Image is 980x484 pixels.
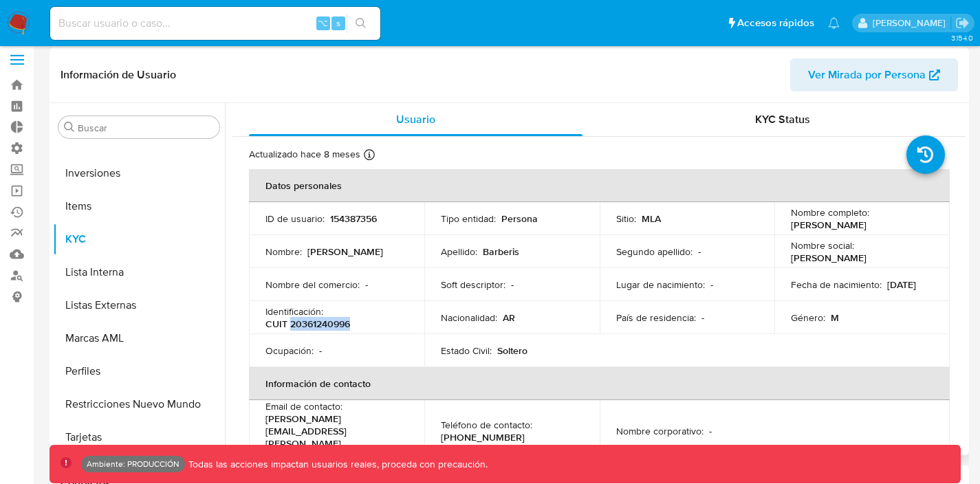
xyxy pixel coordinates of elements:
[755,111,810,127] span: KYC Status
[87,461,179,467] p: Ambiente: PRODUCCIÓN
[265,245,302,258] p: Nombre :
[64,122,75,133] button: Buscar
[318,16,328,30] span: ⌥
[873,16,950,30] p: franco.barberis@mercadolibre.com
[616,311,696,324] p: País de residencia :
[265,278,360,291] p: Nombre del comercio :
[249,148,360,161] p: Actualizado hace 8 meses
[616,278,705,291] p: Lugar de nacimiento :
[701,311,704,324] p: -
[249,169,950,202] th: Datos personales
[791,239,854,252] p: Nombre social :
[265,412,402,462] p: [PERSON_NAME][EMAIL_ADDRESS][PERSON_NAME][DOMAIN_NAME]
[53,256,225,289] button: Lista Interna
[503,311,515,324] p: AR
[265,344,314,357] p: Ocupación :
[616,425,704,437] p: Nombre corporativo :
[53,223,225,256] button: KYC
[791,219,867,231] p: [PERSON_NAME]
[709,425,712,437] p: -
[483,245,519,258] p: Barberis
[50,14,380,32] input: Buscar usuario o caso...
[61,68,176,82] h1: Información de Usuario
[53,322,225,355] button: Marcas AML
[265,212,325,225] p: ID de usuario :
[185,458,488,471] p: Todas las acciones impactan usuarios reales, proceda con precaución.
[791,206,869,219] p: Nombre completo :
[616,245,693,258] p: Segundo apellido :
[441,344,492,357] p: Estado Civil :
[53,388,225,421] button: Restricciones Nuevo Mundo
[511,278,514,291] p: -
[698,245,701,258] p: -
[441,212,496,225] p: Tipo entidad :
[265,318,350,330] p: CUIT 20361240996
[347,14,375,33] button: search-icon
[808,58,926,91] span: Ver Mirada por Persona
[790,58,958,91] button: Ver Mirada por Persona
[365,278,368,291] p: -
[828,17,840,29] a: Notificaciones
[497,344,527,357] p: Soltero
[441,419,532,431] p: Teléfono de contacto :
[791,311,825,324] p: Género :
[53,157,225,190] button: Inversiones
[791,278,882,291] p: Fecha de nacimiento :
[441,311,497,324] p: Nacionalidad :
[265,305,323,318] p: Identificación :
[53,289,225,322] button: Listas Externas
[616,212,636,225] p: Sitio :
[441,431,525,443] p: [PHONE_NUMBER]
[831,311,839,324] p: M
[396,111,435,127] span: Usuario
[307,245,383,258] p: [PERSON_NAME]
[319,344,322,357] p: -
[53,355,225,388] button: Perfiles
[955,16,970,30] a: Salir
[53,190,225,223] button: Items
[887,278,916,291] p: [DATE]
[791,252,867,264] p: [PERSON_NAME]
[249,367,950,400] th: Información de contacto
[441,278,505,291] p: Soft descriptor :
[737,16,814,30] span: Accesos rápidos
[53,421,225,454] button: Tarjetas
[265,400,342,412] p: Email de contacto :
[441,245,477,258] p: Apellido :
[710,278,713,291] p: -
[501,212,538,225] p: Persona
[78,122,214,134] input: Buscar
[642,212,661,225] p: MLA
[330,212,377,225] p: 154387356
[336,16,340,30] span: s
